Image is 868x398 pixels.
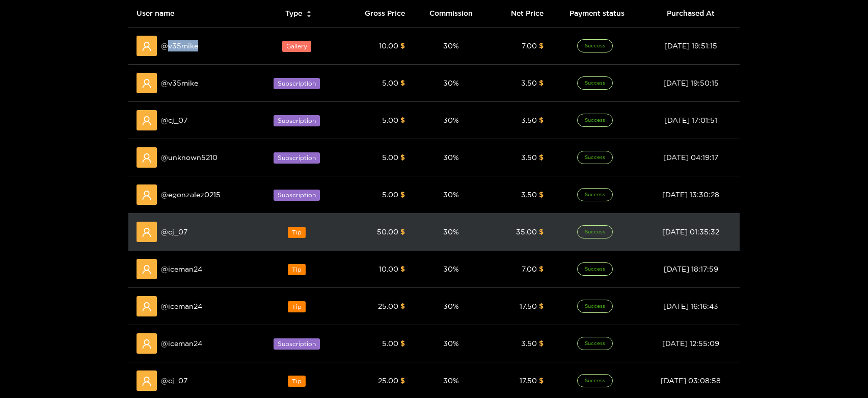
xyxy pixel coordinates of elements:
span: 7.00 [522,265,537,273]
span: Gallery [282,41,311,52]
span: 30 % [443,42,459,49]
span: user [142,153,152,163]
span: $ [400,339,405,347]
span: caret-down [306,13,312,19]
span: user [142,116,152,126]
span: $ [539,377,544,384]
span: $ [539,116,544,124]
span: Success [577,337,613,350]
span: Success [577,151,613,164]
span: $ [400,153,405,161]
span: @ egonzalez0215 [161,189,221,200]
span: user [142,339,152,349]
span: 30 % [443,265,459,273]
span: $ [400,228,405,235]
span: $ [400,302,405,310]
span: @ iceman24 [161,338,202,349]
span: Success [577,39,613,52]
span: 30 % [443,153,459,161]
span: 30 % [443,79,459,87]
span: [DATE] 16:16:43 [663,302,718,310]
span: 5.00 [382,339,398,347]
span: user [142,302,152,312]
span: @ v35mike [161,40,198,51]
span: user [142,41,152,51]
span: [DATE] 04:19:17 [663,153,718,161]
span: Success [577,225,613,238]
span: Subscription [274,78,320,89]
span: Success [577,300,613,313]
span: $ [539,79,544,87]
span: $ [400,377,405,384]
span: [DATE] 01:35:32 [662,228,719,235]
span: 30 % [443,228,459,235]
span: Tip [288,376,306,387]
span: [DATE] 13:30:28 [662,191,719,198]
span: user [142,190,152,200]
span: @ iceman24 [161,263,202,275]
span: user [142,264,152,275]
span: $ [539,302,544,310]
span: 17.50 [520,302,537,310]
span: [DATE] 19:51:15 [664,42,717,49]
span: 5.00 [382,153,398,161]
span: Subscription [274,115,320,126]
span: 3.50 [521,116,537,124]
span: 10.00 [379,42,398,49]
span: 30 % [443,116,459,124]
span: user [142,376,152,386]
span: user [142,78,152,89]
span: $ [539,265,544,273]
span: Type [285,8,302,19]
span: 25.00 [378,302,398,310]
span: 50.00 [377,228,398,235]
span: 30 % [443,339,459,347]
span: $ [539,42,544,49]
span: Subscription [274,190,320,201]
span: user [142,227,152,237]
span: Tip [288,227,306,238]
span: Success [577,114,613,127]
span: $ [400,191,405,198]
span: @ unknown5210 [161,152,218,163]
span: 5.00 [382,191,398,198]
span: $ [400,79,405,87]
span: [DATE] 19:50:15 [663,79,719,87]
span: [DATE] 18:17:59 [664,265,718,273]
span: 5.00 [382,116,398,124]
span: Subscription [274,152,320,164]
span: @ cj_07 [161,375,187,386]
span: 3.50 [521,339,537,347]
span: 35.00 [516,228,537,235]
span: Tip [288,264,306,275]
span: 7.00 [522,42,537,49]
span: 3.50 [521,153,537,161]
span: @ cj_07 [161,226,187,237]
span: 5.00 [382,79,398,87]
span: @ iceman24 [161,301,202,312]
span: $ [400,265,405,273]
span: [DATE] 12:55:09 [662,339,719,347]
span: $ [539,228,544,235]
span: [DATE] 17:01:51 [664,116,717,124]
span: 30 % [443,191,459,198]
span: Success [577,188,613,201]
span: $ [539,339,544,347]
span: @ v35mike [161,77,198,89]
span: caret-up [306,9,312,15]
span: Success [577,262,613,276]
span: $ [539,191,544,198]
span: 3.50 [521,79,537,87]
span: $ [400,116,405,124]
span: [DATE] 03:08:58 [661,377,721,384]
span: 30 % [443,377,459,384]
span: 10.00 [379,265,398,273]
span: Tip [288,301,306,312]
span: Success [577,76,613,90]
span: $ [539,153,544,161]
span: Success [577,374,613,387]
span: 17.50 [520,377,537,384]
span: @ cj_07 [161,115,187,126]
span: 3.50 [521,191,537,198]
span: $ [400,42,405,49]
